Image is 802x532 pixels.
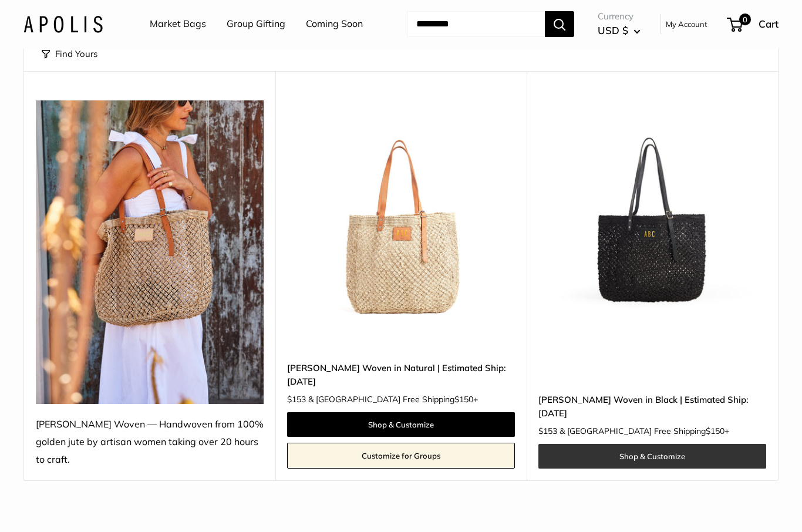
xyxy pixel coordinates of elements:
a: Customize for Groups [287,443,515,469]
span: $150 [706,426,725,437]
span: & [GEOGRAPHIC_DATA] Free Shipping + [308,396,478,404]
span: $153 [538,426,557,437]
a: Mercado Woven in Black | Estimated Ship: Oct. 19thMercado Woven in Black | Estimated Ship: Oct. 19th [538,101,766,329]
a: Market Bags [150,16,206,33]
a: Shop & Customize [287,413,515,437]
span: $150 [454,395,473,405]
input: Search... [407,12,545,38]
button: Search [545,12,574,38]
a: 0 Cart [728,15,779,34]
a: [PERSON_NAME] Woven in Natural | Estimated Ship: [DATE] [287,362,515,389]
a: Mercado Woven in Natural | Estimated Ship: Oct. 19thMercado Woven in Natural | Estimated Ship: Oc... [287,101,515,329]
a: Coming Soon [306,16,363,33]
img: Apolis [23,16,103,33]
a: Group Gifting [227,16,285,33]
span: $153 [287,395,306,405]
img: Mercado Woven in Natural | Estimated Ship: Oct. 19th [287,101,515,329]
button: Find Yours [42,46,97,63]
span: Cart [759,18,779,31]
a: [PERSON_NAME] Woven in Black | Estimated Ship: [DATE] [538,393,766,421]
img: Mercado Woven — Handwoven from 100% golden jute by artisan women taking over 20 hours to craft. [36,101,264,405]
a: Shop & Customize [538,445,766,469]
a: My Account [666,18,707,32]
img: Mercado Woven in Black | Estimated Ship: Oct. 19th [538,101,766,329]
span: 0 [739,14,751,26]
button: USD $ [598,22,641,41]
span: Currency [598,9,641,25]
span: & [GEOGRAPHIC_DATA] Free Shipping + [560,427,729,436]
span: USD $ [598,25,628,37]
div: [PERSON_NAME] Woven — Handwoven from 100% golden jute by artisan women taking over 20 hours to cr... [36,416,264,469]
